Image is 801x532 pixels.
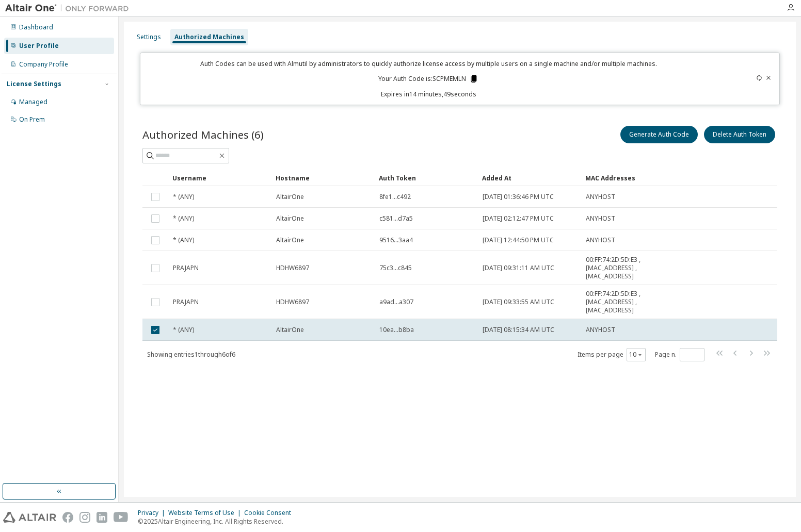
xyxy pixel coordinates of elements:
span: [DATE] 02:12:47 PM UTC [483,214,554,223]
span: [DATE] 09:31:11 AM UTC [483,264,554,272]
span: * (ANY) [173,236,194,244]
div: License Settings [7,80,61,88]
span: 00:FF:74:2D:5D:E3 , [MAC_ADDRESS] , [MAC_ADDRESS] [586,256,671,280]
div: Authorized Machines [174,33,244,41]
p: © 2025 Altair Engineering, Inc. All Rights Reserved. [138,517,297,526]
div: Cookie Consent [244,509,297,517]
div: User Profile [19,42,59,50]
div: Hostname [276,170,371,186]
span: [DATE] 08:15:34 AM UTC [483,326,554,334]
span: ANYHOST [586,193,615,201]
button: 10 [629,351,643,359]
span: 75c3...c845 [379,264,412,272]
div: Dashboard [19,23,53,31]
span: 9516...3aa4 [379,236,413,244]
p: Expires in 14 minutes, 49 seconds [147,90,710,98]
div: Company Profile [19,60,68,69]
img: altair_logo.svg [3,512,56,523]
div: Privacy [138,509,168,517]
span: 10ea...b8ba [379,326,414,334]
span: Authorized Machines (6) [142,127,264,142]
img: Altair One [5,3,134,13]
span: HDHW6897 [276,264,309,272]
img: facebook.svg [62,512,73,523]
span: ANYHOST [586,326,615,334]
span: PRAJAPN [173,298,199,306]
button: Generate Auth Code [620,126,698,143]
span: 00:FF:74:2D:5D:E3 , [MAC_ADDRESS] , [MAC_ADDRESS] [586,290,671,314]
span: AltairOne [276,193,304,201]
div: Auth Token [379,170,474,186]
span: * (ANY) [173,214,194,223]
div: Website Terms of Use [168,509,244,517]
img: linkedin.svg [97,512,107,523]
button: Delete Auth Token [704,126,775,143]
span: [DATE] 01:36:46 PM UTC [483,193,554,201]
span: ANYHOST [586,236,615,244]
span: AltairOne [276,236,304,244]
span: Page n. [655,348,704,361]
span: HDHW6897 [276,298,309,306]
span: Items per page [578,348,646,361]
div: Username [172,170,267,186]
span: PRAJAPN [173,264,199,272]
span: [DATE] 12:44:50 PM UTC [483,236,554,244]
div: Added At [482,170,577,186]
div: MAC Addresses [585,170,672,186]
span: ANYHOST [586,214,615,223]
span: [DATE] 09:33:55 AM UTC [483,298,554,306]
span: AltairOne [276,326,304,334]
span: Showing entries 1 through 6 of 6 [147,350,235,359]
span: * (ANY) [173,326,194,334]
span: 8fe1...c492 [379,193,411,201]
img: instagram.svg [79,512,90,523]
p: Your Auth Code is: SCPMEMLN [378,74,478,84]
span: AltairOne [276,214,304,223]
span: a9ad...a307 [379,298,413,306]
img: youtube.svg [114,512,129,523]
span: * (ANY) [173,193,194,201]
p: Auth Codes can be used with Almutil by administrators to quickly authorize license access by mult... [147,59,710,68]
div: Managed [19,98,47,106]
div: Settings [137,33,161,41]
span: c581...d7a5 [379,214,413,223]
div: On Prem [19,115,45,124]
